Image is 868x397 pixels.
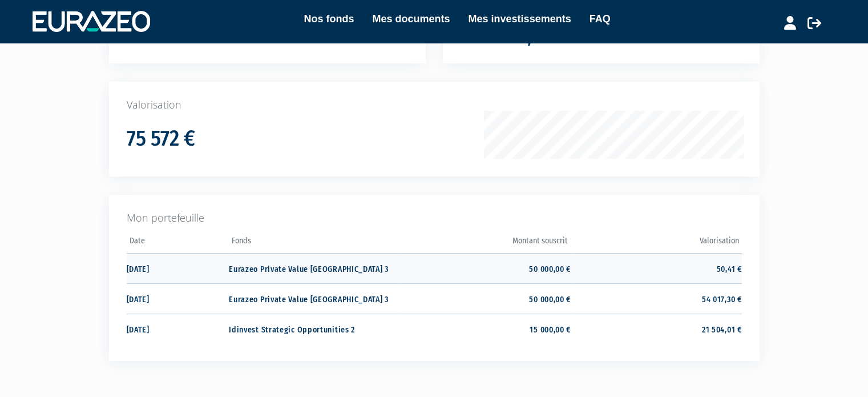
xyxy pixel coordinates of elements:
img: 1732889491-logotype_eurazeo_blanc_rvb.png [33,11,150,31]
a: FAQ [590,11,611,27]
td: [DATE] [127,314,229,344]
td: 21 504,01 € [571,314,741,344]
a: Mes documents [372,11,450,27]
a: Mes investissements [468,11,571,27]
td: Idinvest Strategic Opportunities 2 [229,314,399,344]
td: 50 000,00 € [400,283,571,314]
h1: 115 000,00 € [461,23,571,47]
th: Montant souscrit [400,232,571,254]
td: Eurazeo Private Value [GEOGRAPHIC_DATA] 3 [229,253,399,283]
td: [DATE] [127,283,229,314]
td: 50 000,00 € [400,253,571,283]
h1: 75 572 € [127,127,195,151]
th: Fonds [229,232,399,254]
th: Date [127,232,229,254]
td: 15 000,00 € [400,314,571,344]
th: Valorisation [571,232,741,254]
td: Eurazeo Private Value [GEOGRAPHIC_DATA] 3 [229,283,399,314]
td: [DATE] [127,253,229,283]
h1: 3 [127,23,137,47]
td: 50,41 € [571,253,741,283]
p: Mon portefeuille [127,211,742,226]
p: Valorisation [127,98,742,113]
td: 54 017,30 € [571,283,741,314]
a: Nos fonds [304,11,354,27]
